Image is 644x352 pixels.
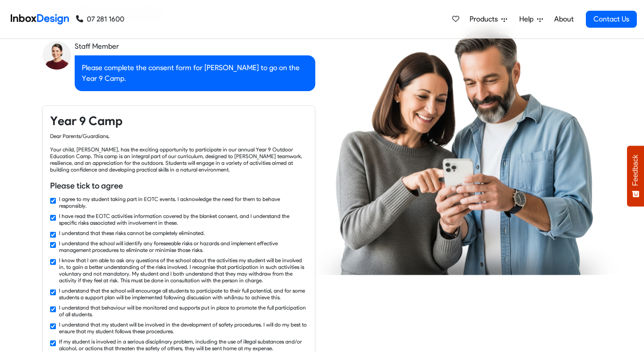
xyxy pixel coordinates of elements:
label: I understand the school will identify any foreseeable risks or hazards and implement effective ma... [59,240,308,253]
a: Help [516,10,547,28]
label: I understand that my student will be involved in the development of safety procedures. I will do ... [59,321,308,335]
img: staff_avatar.png [42,41,71,70]
a: About [551,10,576,28]
label: I understand that the school will encourage all students to participate to their full potential, ... [59,287,308,301]
span: Products [470,14,501,25]
label: I have read the EOTC activities information covered by the blanket consent, and I understand the ... [59,213,308,226]
label: If my student is involved in a serious disciplinary problem, including the use of illegal substan... [59,338,308,352]
label: I know that I am able to ask any questions of the school about the activities my student will be ... [59,257,308,284]
label: I agree to my student taking part in EOTC events. I acknowledge the need for them to behave respo... [59,196,308,209]
label: I understand that these risks cannot be completely eliminated. [59,230,205,236]
button: Feedback - Show survey [627,146,644,206]
h4: Year 9 Camp [50,113,308,129]
label: I understand that behaviour will be monitored and supports put in place to promote the full parti... [59,304,308,318]
div: Dear Parents/Guardians, Your child, [PERSON_NAME], has the exciting opportunity to participate in... [50,133,308,173]
span: Help [519,14,537,25]
a: Contact Us [586,11,637,28]
a: 07 281 1600 [76,14,124,25]
img: parents_using_phone.png [312,27,619,275]
a: Products [466,10,511,28]
div: Please complete the consent form for [PERSON_NAME] to go on the Year 9 Camp. [75,55,315,91]
span: Feedback [631,155,640,186]
h6: Please tick to agree [50,180,308,192]
div: Staff Member [75,41,315,52]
